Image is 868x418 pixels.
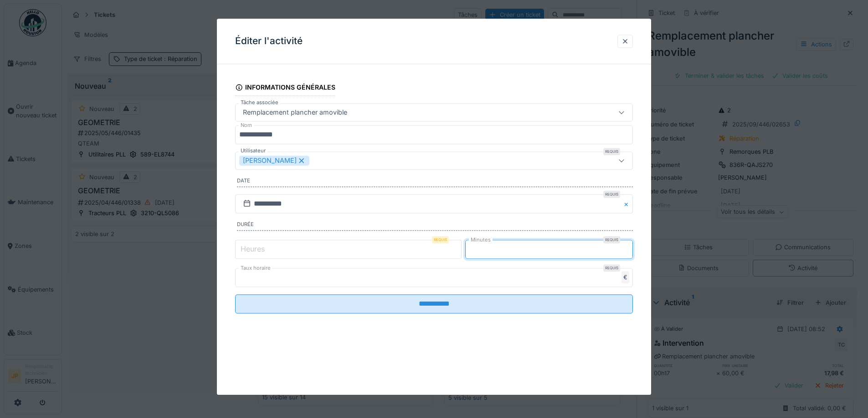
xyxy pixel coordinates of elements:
h3: Éditer l'activité [235,35,303,47]
label: Tâche associée [239,99,280,106]
div: [PERSON_NAME] [239,156,309,166]
button: Close [623,194,633,213]
label: Taux horaire [239,264,272,272]
label: Heures [239,243,267,254]
label: Nom [239,121,254,129]
div: Requis [432,236,449,243]
div: Requis [603,148,620,155]
div: Informations générales [235,81,335,96]
label: Utilisateur [239,147,267,155]
label: Date [237,177,633,187]
div: € [621,271,629,283]
div: Requis [603,191,620,198]
div: Requis [603,264,620,272]
div: Requis [603,236,620,243]
div: Remplacement plancher amovible [239,107,351,117]
label: Minutes [469,236,493,244]
label: Durée [237,221,633,231]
